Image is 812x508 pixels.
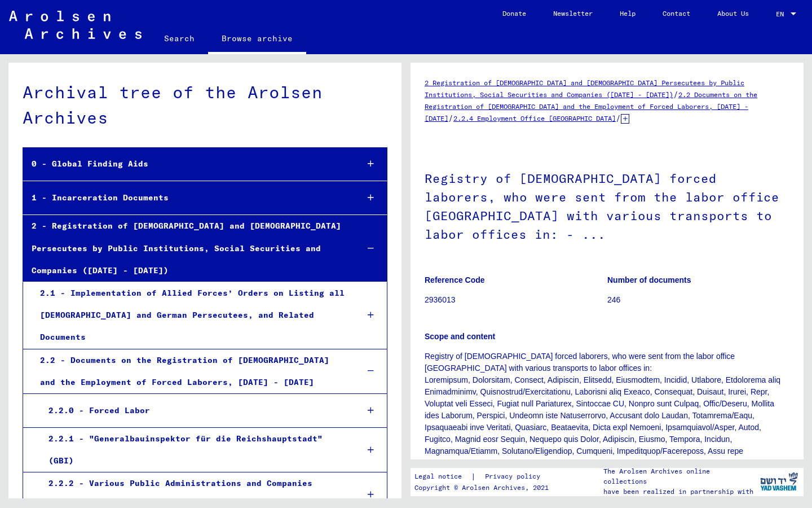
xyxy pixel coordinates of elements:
a: Privacy policy [476,471,554,483]
div: 2.2.1 - "Generalbauinspektor für die Reichshauptstadt" (GBI) [40,428,348,472]
span: EN [776,10,788,18]
span: / [616,113,621,123]
div: 2.2.0 - Forced Labor [40,400,348,422]
div: 0 - Global Finding Aids [23,153,348,175]
p: The Arolsen Archives online collections [603,466,754,487]
p: 246 [607,294,789,306]
p: Registry of [DEMOGRAPHIC_DATA] forced laborers, who were sent from the labor office [GEOGRAPHIC_D... [425,351,789,505]
a: Search [151,25,208,52]
img: Arolsen_neg.svg [9,11,142,39]
b: Scope and content [425,332,495,341]
a: Browse archive [208,25,306,54]
b: Number of documents [607,275,691,284]
div: | [414,471,554,483]
p: have been realized in partnership with [603,487,754,497]
a: 2 Registration of [DEMOGRAPHIC_DATA] and [DEMOGRAPHIC_DATA] Persecutees by Public Institutions, S... [425,78,744,99]
a: 2.2 Documents on the Registration of [DEMOGRAPHIC_DATA] and the Employment of Forced Laborers, [D... [425,90,757,122]
a: 2.2.4 Employment Office [GEOGRAPHIC_DATA] [453,114,616,122]
span: / [673,89,678,99]
div: 2 - Registration of [DEMOGRAPHIC_DATA] and [DEMOGRAPHIC_DATA] Persecutees by Public Institutions,... [23,215,348,282]
img: yv_logo.png [758,467,800,496]
span: / [448,113,453,123]
div: 2.2 - Documents on the Registration of [DEMOGRAPHIC_DATA] and the Employment of Forced Laborers, ... [32,349,348,393]
h1: Registry of [DEMOGRAPHIC_DATA] forced laborers, who were sent from the labor office [GEOGRAPHIC_D... [425,152,789,258]
p: Copyright © Arolsen Archives, 2021 [414,483,554,493]
a: Legal notice [414,471,471,483]
div: 2.1 - Implementation of Allied Forces’ Orders on Listing all [DEMOGRAPHIC_DATA] and German Persec... [32,282,348,349]
div: Archival tree of the Arolsen Archives [23,80,387,130]
div: 1 - Incarceration Documents [23,187,348,209]
b: Reference Code [425,275,485,284]
p: 2936013 [425,294,607,306]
